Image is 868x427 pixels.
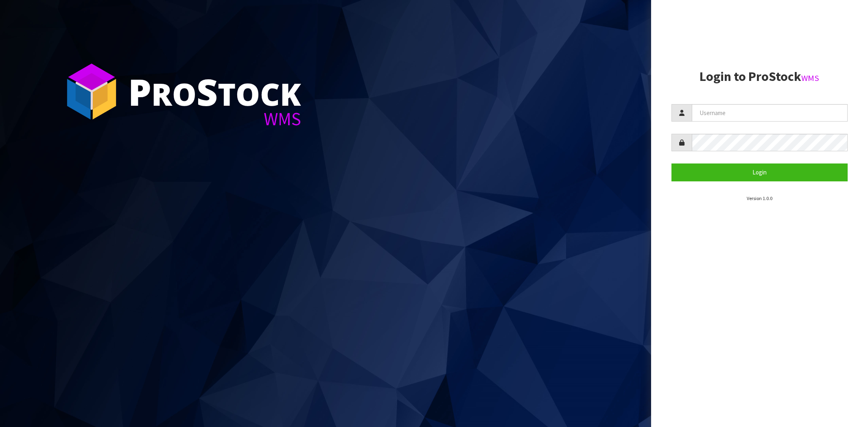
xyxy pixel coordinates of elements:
input: Username [692,104,848,122]
div: ro tock [128,73,301,110]
small: WMS [801,73,819,83]
span: S [197,67,218,116]
h2: Login to ProStock [671,70,848,84]
span: P [128,67,151,116]
small: Version 1.0.0 [747,195,772,201]
div: WMS [128,110,301,128]
img: ProStock Cube [61,61,122,122]
button: Login [671,163,848,181]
